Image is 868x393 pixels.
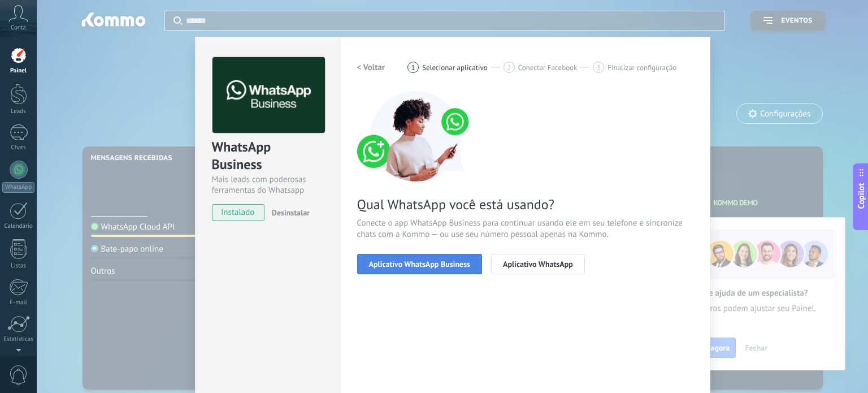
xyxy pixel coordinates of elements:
span: Copilot [856,183,867,209]
h2: < Voltar [357,62,385,73]
button: < Voltar [357,57,385,77]
div: E-mail [2,299,35,306]
div: Chats [2,144,35,152]
span: Aplicativo WhatsApp Business [369,260,470,268]
span: Finalizar configuração [607,63,676,72]
span: Selecionar aplicativo [422,63,488,72]
span: Conecte o app WhatsApp Business para continuar usando ele em seu telefone e sincronize chats com ... [357,218,693,240]
button: Aplicativo WhatsApp Business [357,254,482,274]
div: Listas [2,262,35,270]
span: 2 [507,63,511,72]
div: WhatsApp [2,182,34,193]
div: Mais leads com poderosas ferramentas do Whatsapp [212,174,323,196]
span: Conectar Facebook [518,63,578,72]
img: logo_main.png [212,57,325,133]
span: 1 [411,63,415,72]
button: Aplicativo WhatsApp [491,254,585,274]
div: Calendário [2,223,35,230]
img: connect number [357,91,476,182]
div: Painel [2,67,35,75]
span: Aplicativo WhatsApp [503,260,573,268]
div: Leads [2,108,35,115]
div: Estatísticas [2,336,35,343]
span: Conta [11,24,26,32]
span: Desinstalar [272,208,310,218]
span: 3 [597,63,601,72]
button: Desinstalar [267,204,310,221]
span: Qual WhatsApp você está usando? [357,196,693,213]
span: instalado [212,204,264,221]
div: WhatsApp Business [212,138,323,174]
